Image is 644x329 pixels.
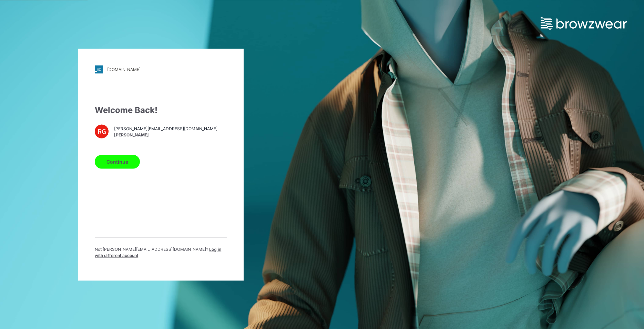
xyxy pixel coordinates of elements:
[95,155,140,168] button: Continue
[95,65,103,73] img: stylezone-logo.562084cfcfab977791bfbf7441f1a819.svg
[95,65,227,73] a: [DOMAIN_NAME]
[95,104,227,116] div: Welcome Back!
[95,246,227,258] p: Not [PERSON_NAME][EMAIL_ADDRESS][DOMAIN_NAME] ?
[114,126,217,132] span: [PERSON_NAME][EMAIL_ADDRESS][DOMAIN_NAME]
[541,17,627,30] img: browzwear-logo.e42bd6dac1945053ebaf764b6aa21510.svg
[114,132,217,138] span: [PERSON_NAME]
[95,124,109,138] div: RG
[107,67,141,72] div: [DOMAIN_NAME]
